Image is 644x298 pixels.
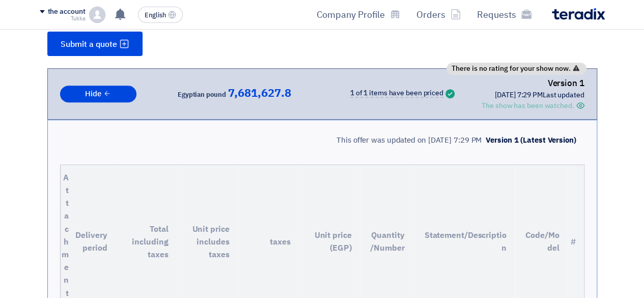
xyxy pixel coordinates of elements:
font: 7,681,627.8 [228,85,291,101]
font: Unit price (EGP) [314,229,351,254]
font: Version 1 (Latest Version) [486,134,576,146]
img: Teradix logo [552,8,605,20]
font: Last updated [543,90,584,100]
button: Hide [60,86,136,102]
font: Total including taxes [132,223,168,260]
font: Delivery period [75,229,107,254]
font: Quantity/Number [370,229,404,254]
font: Hide [85,88,101,99]
button: English [138,7,183,23]
font: Requests [477,8,516,21]
a: Orders [408,3,469,26]
font: Code/Model [525,229,559,254]
font: 1 of 1 items have been priced [350,88,443,98]
font: Submit a quote [61,38,117,50]
font: Version 1 [547,77,584,90]
font: [DATE] 7:29 PM [495,90,543,100]
font: Orders [416,8,445,21]
font: taxes [270,236,291,248]
font: Tukka [71,14,86,23]
a: Requests [469,3,540,26]
font: The show has been watched. [482,100,574,111]
font: There is no rating for your show now. [452,63,571,74]
font: Statement/Description [424,229,506,254]
font: This offer was updated on [DATE] 7:29 PM [337,134,482,146]
font: Unit price includes taxes [192,223,229,260]
font: Egyptian pound [178,90,226,99]
font: English [145,10,166,20]
img: profile_test.png [89,7,105,23]
font: the account [48,6,86,17]
font: Company Profile [317,8,385,21]
button: Submit a quote [47,32,143,56]
font: # [571,236,576,248]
